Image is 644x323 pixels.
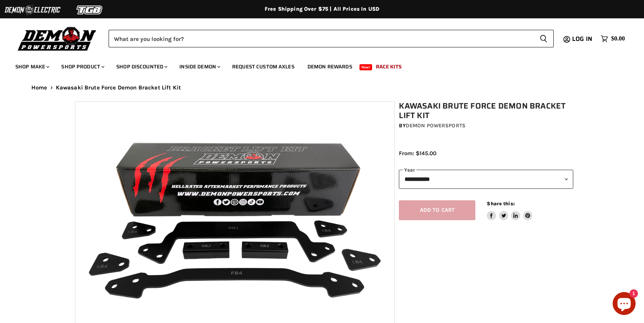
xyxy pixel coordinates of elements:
a: Log in [569,36,597,42]
inbox-online-store-chat: Shopify online store chat [610,292,638,317]
span: Log in [572,34,592,44]
img: Demon Electric Logo 2 [4,3,61,17]
a: Demon Rewards [302,59,358,75]
nav: Breadcrumbs [16,84,628,91]
input: Search [109,30,533,47]
a: Shop Make [10,59,54,75]
select: year [399,170,573,188]
aside: Share this: [487,200,532,221]
a: Shop Product [55,59,109,75]
a: Home [31,84,47,91]
img: Demon Powersports [15,25,99,52]
a: Inside Demon [174,59,225,75]
div: Free Shipping Over $75 | All Prices In USD [16,6,628,13]
span: $0.00 [611,35,625,42]
span: Share this: [487,201,514,206]
div: by [399,122,573,130]
h1: Kawasaki Brute Force Demon Bracket Lift Kit [399,101,573,120]
form: Product [109,30,554,47]
span: Kawasaki Brute Force Demon Bracket Lift Kit [56,84,181,91]
ul: Main menu [10,56,623,75]
span: From: $145.00 [399,150,436,157]
a: Request Custom Axles [226,59,300,75]
a: Race Kits [370,59,407,75]
a: $0.00 [597,33,629,44]
span: New! [359,64,372,70]
img: TGB Logo 2 [61,3,119,17]
a: Shop Discounted [111,59,172,75]
button: Search [533,30,554,47]
a: Demon Powersports [406,122,465,129]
